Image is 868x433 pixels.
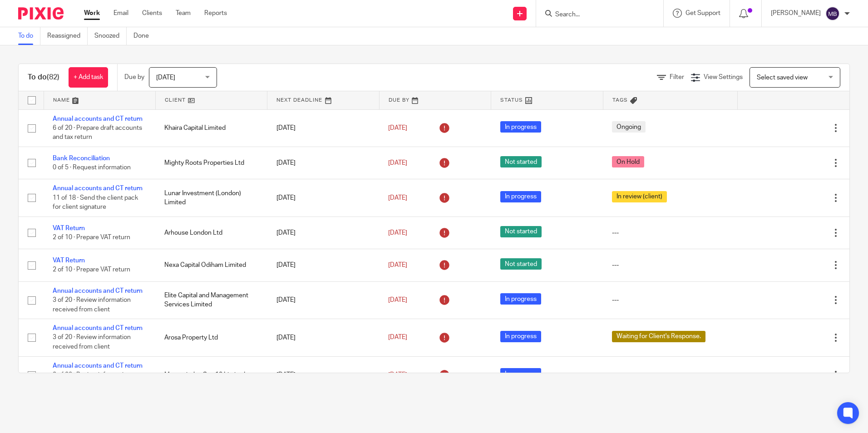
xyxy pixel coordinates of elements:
td: Khaira Capital Limited [155,109,267,147]
a: To do [18,27,40,45]
td: [DATE] [267,109,379,147]
div: --- [612,370,728,379]
span: [DATE] [388,125,407,131]
a: Bank Reconciliation [53,155,110,162]
span: Select saved view [757,74,808,81]
td: [DATE] [267,356,379,394]
a: Annual accounts and CT return [53,325,143,331]
td: [DATE] [267,179,379,216]
a: Reports [204,9,227,18]
span: [DATE] [388,160,407,166]
td: Arosa Property Ltd [155,319,267,356]
a: Done [133,27,156,45]
h1: To do [28,73,59,82]
span: 2 of 10 · Prepare VAT return [53,267,130,273]
a: VAT Return [53,257,85,264]
span: In progress [500,331,541,342]
span: [DATE] [388,262,407,268]
td: Arhouse London Ltd [155,216,267,249]
span: [DATE] [388,297,407,303]
p: Due by [124,73,144,82]
span: 6 of 20 · Prepare draft accounts and tax return [53,125,142,141]
td: Nexa Capital Odiham Limited [155,249,267,281]
div: --- [612,228,728,237]
a: Clients [142,9,162,18]
a: Email [113,9,128,18]
a: Work [84,9,100,18]
a: Team [176,9,191,18]
span: 2 of 10 · Prepare VAT return [53,234,130,241]
a: Annual accounts and CT return [53,185,143,192]
span: [DATE] [388,195,407,201]
td: Mercycircles Spv 10 Limited [155,356,267,394]
span: Filter [670,74,684,80]
a: Annual accounts and CT return [53,116,143,122]
span: Waiting for Client's Response. [612,331,705,342]
span: View Settings [704,74,743,80]
span: In progress [500,191,541,202]
a: Annual accounts and CT return [53,288,143,294]
span: Get Support [686,10,720,16]
span: In review (client) [612,191,667,202]
span: 11 of 18 · Send the client pack for client signature [53,195,138,211]
span: Not started [500,156,542,167]
a: Annual accounts and CT return [53,363,143,369]
img: svg%3E [825,6,840,21]
input: Search [554,11,636,19]
td: [DATE] [267,281,379,319]
span: 0 of 5 · Request information [53,164,131,171]
span: Not started [500,226,542,237]
span: In progress [500,121,541,133]
span: [DATE] [388,372,407,378]
td: [DATE] [267,319,379,356]
div: --- [612,261,728,270]
a: + Add task [69,67,108,88]
span: Tags [612,98,628,103]
a: VAT Return [53,225,85,231]
a: Snoozed [94,27,127,45]
span: 3 of 20 · Review information received from client [53,297,131,313]
td: [DATE] [267,249,379,281]
span: In progress [500,368,541,379]
span: [DATE] [388,335,407,341]
div: --- [612,295,728,305]
span: Ongoing [612,121,646,133]
span: [DATE] [388,230,407,236]
td: Lunar Investment (London) Limited [155,179,267,216]
p: [PERSON_NAME] [771,9,821,18]
img: Pixie [18,7,64,20]
span: 3 of 20 · Review information received from client [53,372,131,388]
a: Reassigned [47,27,88,45]
span: In progress [500,293,541,305]
span: 3 of 20 · Review information received from client [53,335,131,350]
td: [DATE] [267,147,379,179]
span: [DATE] [156,74,175,81]
td: [DATE] [267,216,379,249]
span: Not started [500,258,542,270]
td: Mighty Roots Properties Ltd [155,147,267,179]
td: Elite Capital and Management Services Limited [155,281,267,319]
span: (82) [47,74,59,81]
span: On Hold [612,156,644,167]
